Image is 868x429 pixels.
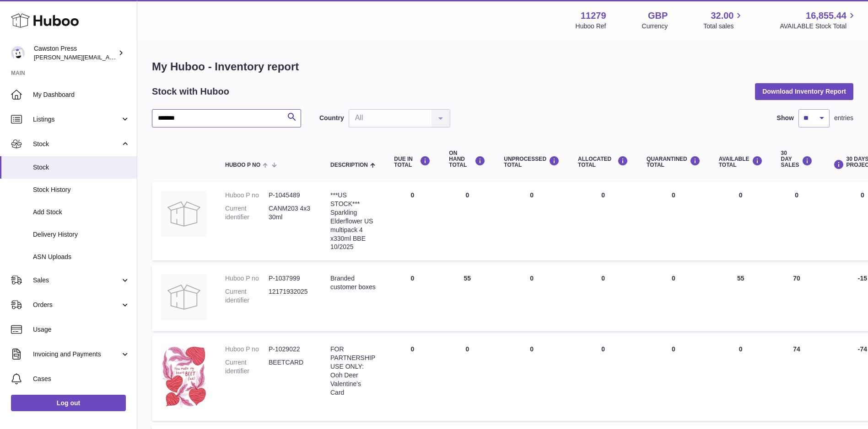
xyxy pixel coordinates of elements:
dt: Huboo P no [225,191,269,200]
span: Stock [33,140,120,148]
div: Cawston Press [34,44,116,62]
td: 0 [440,182,495,260]
a: 16,855.44 AVAILABLE Stock Total [780,10,857,31]
dd: P-1037999 [269,274,312,283]
dd: P-1029022 [269,345,312,354]
span: Stock [33,163,130,172]
div: Branded customer boxes [330,274,376,291]
div: ***US STOCK*** Sparkling Elderflower US multipack 4 x330ml BBE 10/2025 [330,191,376,251]
button: Download Inventory Report [755,83,853,100]
span: Total sales [703,22,744,31]
span: Huboo P no [225,162,260,168]
td: 0 [495,182,569,260]
dd: P-1045489 [269,191,312,200]
dd: CANM203 4x330ml [269,204,312,222]
span: [PERSON_NAME][EMAIL_ADDRESS][PERSON_NAME][DOMAIN_NAME] [34,53,232,61]
span: Delivery History [33,230,130,239]
dt: Huboo P no [225,274,269,283]
span: AVAILABLE Stock Total [780,22,857,31]
div: Currency [642,22,668,31]
dd: BEETCARD [269,358,312,376]
a: Log out [11,395,126,411]
span: Stock History [33,185,130,194]
span: 0 [672,345,675,353]
span: My Dashboard [33,90,130,99]
label: Show [777,114,794,122]
td: 0 [569,182,637,260]
span: ASN Uploads [33,253,130,261]
dd: 12171932025 [269,287,312,305]
div: 30 DAY SALES [781,150,813,169]
span: Description [330,162,368,168]
div: FOR PARTNERSHIP USE ONLY: Ooh Deer Valentine's Card [330,345,376,397]
span: 32.00 [711,10,733,22]
td: 0 [710,336,772,421]
td: 74 [772,336,822,421]
div: QUARANTINED Total [647,156,701,168]
dt: Current identifier [225,287,269,305]
label: Country [319,114,344,122]
strong: GBP [648,10,668,22]
span: Add Stock [33,208,130,217]
td: 0 [385,336,440,421]
div: UNPROCESSED Total [504,156,560,168]
td: 55 [710,265,772,331]
img: product image [161,191,207,237]
img: product image [161,274,207,320]
img: thomas.carson@cawstonpress.com [11,46,25,60]
span: Usage [33,325,130,334]
span: Sales [33,276,120,285]
td: 0 [569,265,637,331]
dt: Current identifier [225,204,269,222]
td: 70 [772,265,822,331]
h1: My Huboo - Inventory report [152,59,853,74]
td: 0 [440,336,495,421]
span: Cases [33,375,130,383]
span: 16,855.44 [806,10,846,22]
span: 0 [672,191,675,199]
td: 0 [495,265,569,331]
strong: 11279 [581,10,606,22]
span: 0 [672,275,675,282]
td: 0 [495,336,569,421]
img: product image [161,345,207,409]
span: Invoicing and Payments [33,350,120,359]
td: 0 [569,336,637,421]
span: Listings [33,115,120,124]
dt: Huboo P no [225,345,269,354]
span: entries [834,114,853,122]
dt: Current identifier [225,358,269,376]
td: 55 [440,265,495,331]
td: 0 [772,182,822,260]
div: ON HAND Total [449,150,485,169]
span: Orders [33,301,120,309]
h2: Stock with Huboo [152,85,229,98]
td: 0 [385,182,440,260]
div: Huboo Ref [576,22,606,31]
div: ALLOCATED Total [578,156,628,168]
a: 32.00 Total sales [703,10,744,31]
td: 0 [710,182,772,260]
td: 0 [385,265,440,331]
div: AVAILABLE Total [719,156,763,168]
div: DUE IN TOTAL [394,156,431,168]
